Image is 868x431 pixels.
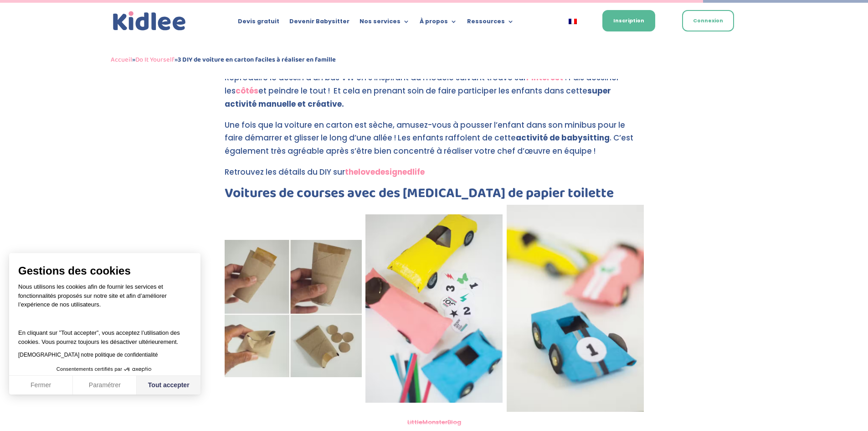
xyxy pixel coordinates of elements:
[507,205,644,412] img: Finition de la voiture
[18,264,191,278] span: Gestions des cookies
[238,18,279,28] a: Devis gratuit
[111,9,188,33] img: logo_kidlee_bleu
[18,282,191,315] p: Nous utilisons les cookies afin de fournir les services et fonctionnalités proposés sur notre sit...
[137,376,200,395] button: Tout accepter
[587,85,611,96] strong: super
[236,85,258,96] a: côtés
[225,240,362,377] img: étape de fabrication
[18,352,158,358] a: [DEMOGRAPHIC_DATA] notre politique de confidentialité
[516,132,610,143] strong: activité de babysitting
[569,19,577,24] img: Français
[9,376,73,395] button: Fermer
[73,376,137,395] button: Paramétrer
[18,320,191,347] p: En cliquant sur ”Tout accepter”, vous acceptez l’utilisation des cookies. Vous pourrez toujours l...
[225,99,344,109] strong: activité manuelle et créative.
[111,54,132,65] a: Accueil
[682,10,734,31] a: Connexion
[526,72,563,83] strong: Pinterest
[345,166,425,177] a: thelovedesignedlife
[52,363,158,375] button: Consentements certifiés par
[111,9,188,33] a: Kidlee Logo
[365,214,503,402] img: Coloriage
[407,418,461,426] a: LittleMonsterBlog
[602,10,655,31] a: Inscription
[225,71,644,119] p: Reproduire le dessin d’un bus VW en s’inspirant du modèle suivant trouvé sur . Puis dessiner les ...
[360,18,410,28] a: Nos services
[225,166,644,187] p: Retrouvez les détails du DIY sur
[526,72,565,83] a: Pinterest
[135,54,175,65] a: Do It Yourself
[225,119,644,166] p: Une fois que la voiture en carton est sèche, amusez-vous à pousser l’enfant dans son minibus pour...
[178,54,336,65] strong: 3 DIY de voiture en carton faciles à réaliser en famille
[111,54,336,65] span: » »
[420,18,457,28] a: À propos
[56,367,122,372] span: Consentements certifiés par
[124,356,151,383] svg: Axeptio
[225,187,644,205] h2: Voitures de courses avec des [MEDICAL_DATA] de papier toilette
[289,18,349,28] a: Devenir Babysitter
[467,18,514,28] a: Ressources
